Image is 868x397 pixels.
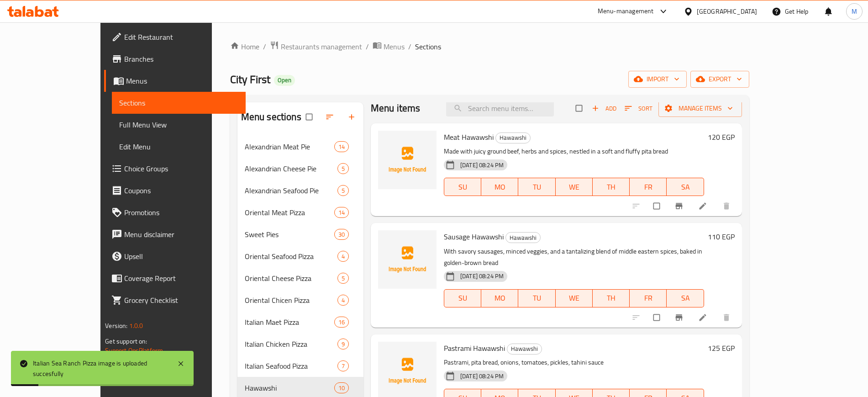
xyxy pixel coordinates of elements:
[448,180,478,194] span: SU
[589,101,619,116] span: Add item
[708,131,735,143] h6: 120 EGP
[112,114,245,136] a: Full Menu View
[245,382,334,393] span: Hawawshi
[559,291,589,305] span: WE
[457,372,507,381] span: [DATE] 08:24 PM
[237,158,363,180] div: Alexandrian Cheese Pie5
[444,230,504,243] span: Sausage Hawawshi
[104,267,245,289] a: Coverage Report
[446,101,554,116] input: search
[667,289,704,307] button: SA
[104,158,245,180] a: Choice Groups
[408,41,411,52] li: /
[104,26,245,48] a: Edit Restaurant
[334,382,349,393] div: items
[338,186,348,195] span: 5
[241,110,301,124] h2: Menu sections
[559,180,589,194] span: WE
[126,75,238,86] span: Menus
[625,103,652,114] span: Sort
[337,185,349,196] div: items
[633,180,663,194] span: FR
[495,132,531,143] div: Hawawshi
[518,289,555,307] button: TU
[124,163,238,174] span: Choice Groups
[670,291,700,305] span: SA
[481,178,518,196] button: MO
[245,339,337,349] span: Italian Chicken Pizza
[622,101,655,116] button: Sort
[457,272,507,281] span: [DATE] 08:24 PM
[245,295,337,306] div: Oriental Chicen Pizza
[556,289,593,307] button: WE
[124,32,238,42] span: Edit Restaurant
[338,252,348,261] span: 4
[342,107,363,127] button: Add section
[592,103,616,114] span: Add
[245,185,337,196] span: Alexandrian Seafood Pie
[129,320,143,332] span: 1.0.0
[237,355,363,377] div: Italian Seafood Pizza7
[378,131,437,189] img: Meat Hawawshi
[636,74,679,85] span: import
[337,273,349,284] div: items
[124,229,238,240] span: Menu disclaimer
[338,340,348,349] span: 9
[335,384,348,392] span: 10
[593,178,630,196] button: TH
[104,289,245,311] a: Grocery Checklist
[104,201,245,223] a: Promotions
[444,130,494,144] span: Meat Hawawshi
[124,185,238,196] span: Coupons
[485,291,515,305] span: MO
[505,232,541,243] div: Hawawshi
[245,251,337,262] span: Oriental Seafood Pizza
[124,207,238,218] span: Promotions
[335,208,348,217] span: 14
[33,358,168,379] div: Italian Sea Ranch Pizza image is uploaded succesfully
[104,48,245,70] a: Branches
[338,164,348,173] span: 5
[104,70,245,92] a: Menus
[337,295,349,306] div: items
[628,71,687,88] button: import
[648,309,667,326] span: Select to update
[245,141,334,152] span: Alexandrian Meat Pie
[337,339,349,349] div: items
[337,163,349,174] div: items
[415,41,441,52] span: Sections
[337,360,349,371] div: items
[444,178,481,196] button: SU
[124,53,238,64] span: Branches
[281,41,362,52] span: Restaurants management
[648,197,667,215] span: Select to update
[124,273,238,284] span: Coverage Report
[237,223,363,245] div: Sweet Pies30
[506,233,540,243] span: Hawawshi
[237,201,363,223] div: Oriental Meat Pizza14
[338,274,348,283] span: 5
[658,100,742,117] button: Manage items
[104,245,245,267] a: Upsell
[444,289,481,307] button: SU
[690,71,749,88] button: export
[507,344,542,355] div: Hawawshi
[589,101,619,116] button: Add
[630,289,667,307] button: FR
[245,207,334,218] span: Oriental Meat Pizza
[596,180,626,194] span: TH
[245,360,337,371] div: Italian Seafood Pizza
[619,101,658,116] span: Sort items
[230,41,749,53] nav: breadcrumb
[481,289,518,307] button: MO
[518,178,555,196] button: TU
[716,196,738,216] button: delete
[300,108,320,126] span: Select all sections
[448,291,478,305] span: SU
[373,41,405,53] a: Menus
[112,136,245,158] a: Edit Menu
[485,180,515,194] span: MO
[593,289,630,307] button: TH
[274,76,295,84] span: Open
